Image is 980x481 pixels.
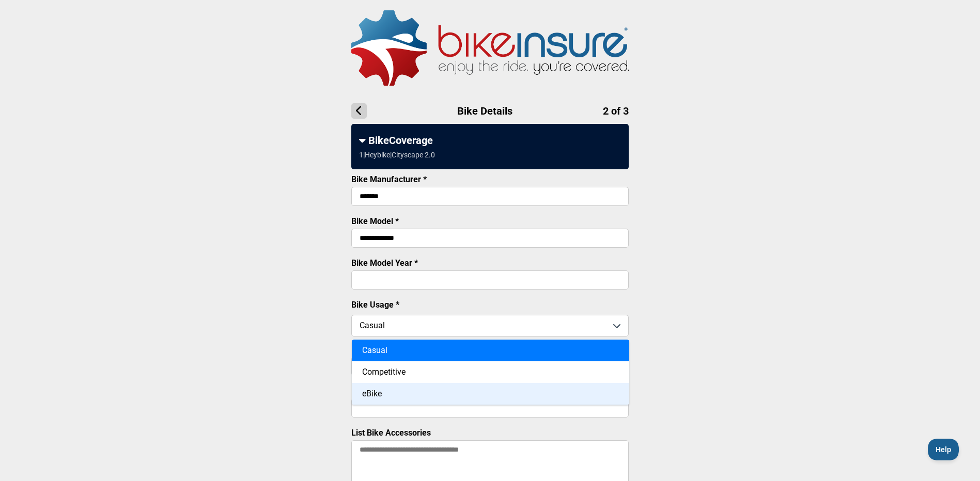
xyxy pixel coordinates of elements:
label: List Bike Accessories [351,428,431,438]
label: Bike Purchase Price * [351,344,432,354]
div: BikeCoverage [359,134,621,147]
div: Casual [352,340,629,361]
label: Bike Model Year * [351,258,418,268]
label: Bike Manufacturer * [351,174,427,184]
span: 2 of 3 [603,105,629,117]
label: Bike Model * [351,216,399,226]
label: Bike Serial Number [351,386,424,396]
div: eBike [352,383,629,405]
div: 1 | Heybike | Cityscape 2.0 [359,151,435,159]
label: Bike Usage * [351,300,399,310]
h1: Bike Details [351,103,629,119]
div: Competitive [352,361,629,383]
iframe: Toggle Customer Support [928,439,959,460]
